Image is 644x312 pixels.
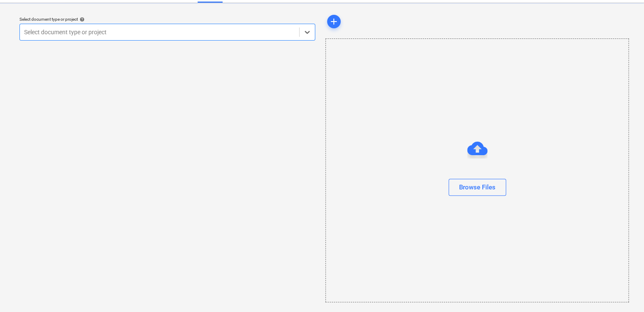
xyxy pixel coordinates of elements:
span: help [78,17,85,22]
div: Browse Files [325,38,629,302]
div: Select document type or project [19,16,315,22]
div: Browse Files [459,182,495,193]
span: add [329,16,339,27]
button: Browse Files [449,179,506,196]
iframe: Chat Widget [602,271,644,312]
